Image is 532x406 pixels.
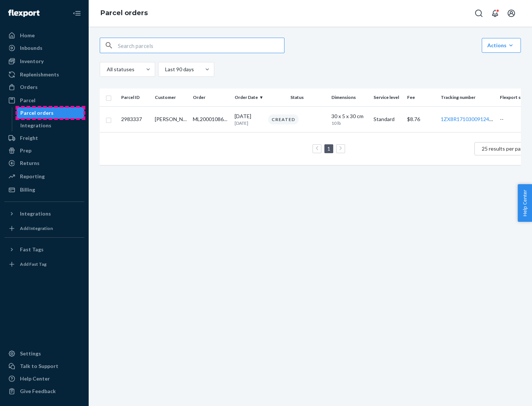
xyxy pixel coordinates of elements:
a: Settings [4,348,84,359]
div: Talk to Support [20,362,58,370]
th: Parcel ID [118,89,152,106]
a: Page 1 is your current page [326,145,332,152]
p: 10 lb [331,120,353,126]
p: 2983337 [121,116,149,123]
a: Parcel orders [100,9,148,17]
img: Flexport logo [8,10,40,17]
button: Integrations [4,208,84,220]
button: Open Search Box [471,6,486,21]
button: Actions [482,38,521,53]
a: Reporting [4,171,84,182]
th: Status [265,89,328,106]
input: All statuses [106,66,107,73]
div: Help Center [20,375,50,382]
ol: breadcrumbs [95,3,154,24]
a: Freight [4,132,84,144]
th: Tracking number [438,89,497,106]
div: Created [268,114,299,124]
div: Fast Tags [20,246,44,253]
a: Parcel orders [17,107,85,119]
a: Prep [4,145,84,156]
div: Orders [20,83,38,91]
button: Help Center [518,184,532,222]
a: Integrations [17,120,85,131]
div: [PERSON_NAME] [155,116,187,123]
a: Billing [4,184,84,196]
a: Inventory [4,55,84,67]
a: Parcel [4,94,84,106]
button: Close Navigation [69,6,84,21]
div: Freight [20,134,38,142]
a: 1ZX8R1710300912493 [441,116,495,122]
div: Inbounds [20,44,42,52]
input: Last 90 days [164,66,165,73]
th: Customer [152,89,190,106]
div: Add Fast Tag [20,261,47,267]
a: Add Fast Tag [4,258,84,270]
div: Returns [20,159,40,167]
span: 25 results per page [482,145,526,152]
div: Settings [20,350,41,357]
button: Give Feedback [4,385,84,397]
a: Orders [4,81,84,93]
div: Reporting [20,173,45,180]
button: Open account menu [504,6,519,21]
th: Service level [371,89,404,106]
p: [DATE] [235,113,262,120]
a: Help Center [4,373,84,385]
p: Standard [374,116,401,123]
th: Order [190,89,232,106]
th: Dimensions [328,89,371,106]
div: Parcel [20,97,35,104]
div: Give Feedback [20,388,56,395]
a: Returns [4,157,84,169]
div: Parcel orders [20,109,54,117]
div: Inventory [20,58,44,65]
div: Prep [20,147,31,154]
a: Replenishments [4,69,84,80]
div: 30 x 5 x 30 cm [331,113,368,120]
p: [DATE] [235,120,262,126]
div: Home [20,32,35,39]
div: Add Integration [20,225,53,231]
p: $ 8.76 [407,116,435,123]
a: Home [4,30,84,41]
th: Fee [404,89,438,106]
th: Order Date [232,89,265,106]
button: Fast Tags [4,244,84,255]
div: Replenishments [20,71,59,78]
button: Open notifications [488,6,502,21]
div: Actions [487,42,515,49]
div: Integrations [20,210,51,217]
div: ML200010864388N [193,116,229,123]
div: Billing [20,186,35,193]
input: Search parcels [118,38,284,53]
a: Add Integration [4,223,84,234]
div: Integrations [20,122,51,129]
a: Inbounds [4,42,84,54]
a: Talk to Support [4,360,84,372]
